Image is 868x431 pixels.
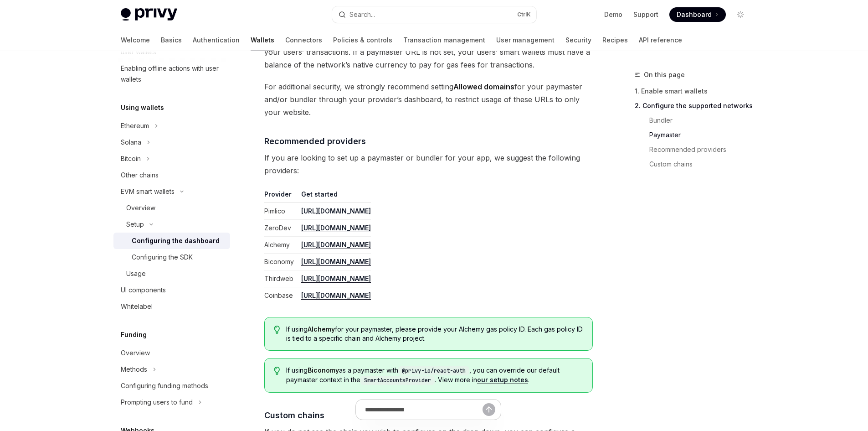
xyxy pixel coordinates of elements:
[121,329,147,340] h5: Funding
[333,29,392,51] a: Policies & controls
[477,376,528,384] a: our setup notes
[483,403,495,416] button: Send message
[403,29,485,51] a: Transaction management
[113,282,230,298] a: UI components
[639,29,682,51] a: API reference
[113,167,230,183] a: Other chains
[635,99,755,113] a: 2. Configure the supported networks
[126,219,144,230] div: Setup
[301,275,371,283] a: [URL][DOMAIN_NAME]
[121,285,166,296] div: UI components
[649,142,755,157] a: Recommended providers
[121,186,175,197] div: EVM smart wallets
[298,190,371,203] th: Get started
[649,157,755,171] a: Custom chains
[264,254,298,270] td: Biconomy
[301,258,371,266] a: [URL][DOMAIN_NAME]
[132,235,220,246] div: Configuring the dashboard
[113,249,230,265] a: Configuring the SDK
[121,153,141,164] div: Bitcoin
[264,220,298,237] td: ZeroDev
[308,366,339,374] strong: Biconomy
[301,207,371,215] a: [URL][DOMAIN_NAME]
[264,135,366,147] span: Recommended providers
[251,29,274,51] a: Wallets
[308,325,335,333] strong: Alchemy
[113,233,230,249] a: Configuring the dashboard
[121,380,208,391] div: Configuring funding methods
[264,151,593,177] span: If you are looking to set up a paymaster or bundler for your app, we suggest the following provid...
[113,60,230,88] a: Enabling offline actions with user wallets
[126,203,155,213] div: Overview
[264,190,298,203] th: Provider
[649,113,755,128] a: Bundler
[121,29,150,51] a: Welcome
[677,10,712,19] span: Dashboard
[161,29,182,51] a: Basics
[496,29,555,51] a: User management
[517,11,531,18] span: Ctrl K
[285,29,322,51] a: Connectors
[733,7,748,22] button: Toggle dark mode
[264,237,298,254] td: Alchemy
[113,345,230,361] a: Overview
[264,270,298,287] td: Thirdweb
[121,63,225,85] div: Enabling offline actions with user wallets
[121,170,159,181] div: Other chains
[635,84,755,99] a: 1. Enable smart wallets
[121,8,177,21] img: light logo
[193,29,240,51] a: Authentication
[669,7,726,22] a: Dashboard
[633,10,658,19] a: Support
[113,200,230,216] a: Overview
[121,102,164,113] h5: Using wallets
[121,137,141,148] div: Solana
[121,397,193,408] div: Prompting users to fund
[274,326,280,334] svg: Tip
[360,376,435,385] code: SmartAccountsProvider
[398,366,469,375] code: @privy-io/react-auth
[565,29,591,51] a: Security
[121,301,153,312] div: Whitelabel
[274,367,280,375] svg: Tip
[264,80,593,119] span: For additional security, we strongly recommend setting for your paymaster and/or bundler through ...
[113,265,230,282] a: Usage
[113,378,230,394] a: Configuring funding methods
[301,291,371,300] a: [URL][DOMAIN_NAME]
[121,364,147,375] div: Methods
[264,287,298,304] td: Coinbase
[132,252,193,263] div: Configuring the SDK
[332,6,536,23] button: Search...CtrlK
[113,298,230,315] a: Whitelabel
[602,29,628,51] a: Recipes
[121,120,149,131] div: Ethereum
[126,268,146,279] div: Usage
[649,128,755,142] a: Paymaster
[301,224,371,232] a: [URL][DOMAIN_NAME]
[286,366,583,385] span: If using as a paymaster with , you can override our default paymaster context in the . View more ...
[301,241,371,249] a: [URL][DOMAIN_NAME]
[264,203,298,220] td: Pimlico
[644,69,685,80] span: On this page
[604,10,622,19] a: Demo
[286,325,583,343] span: If using for your paymaster, please provide your Alchemy gas policy ID. Each gas policy ID is tie...
[121,348,150,358] div: Overview
[349,9,375,20] div: Search...
[453,82,514,91] strong: Allowed domains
